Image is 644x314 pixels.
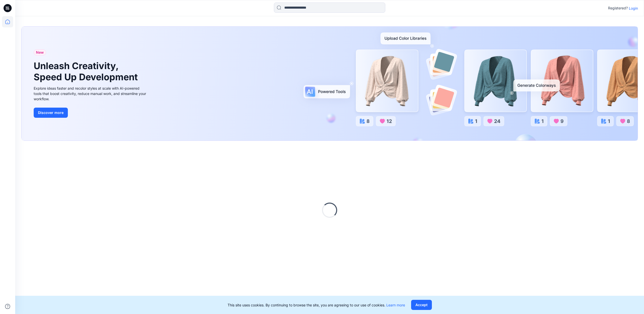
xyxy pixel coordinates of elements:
[629,6,638,11] p: Login
[34,108,68,118] button: Discover more
[34,61,140,82] h1: Unleash Creativity, Speed Up Development
[386,303,405,307] a: Learn more
[411,300,432,310] button: Accept
[608,5,628,11] p: Registered?
[36,49,44,55] span: New
[34,86,148,102] div: Explore ideas faster and recolor styles at scale with AI-powered tools that boost creativity, red...
[228,302,405,308] p: This site uses cookies. By continuing to browse the site, you are agreeing to our use of cookies.
[34,108,148,118] a: Discover more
